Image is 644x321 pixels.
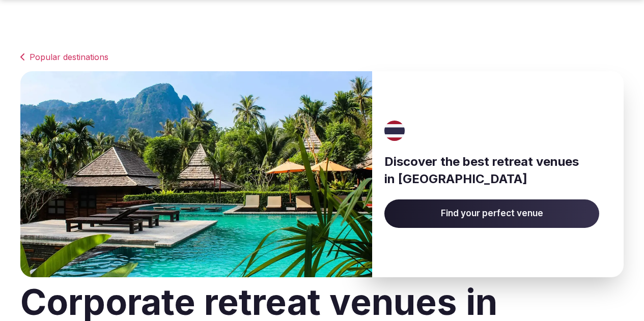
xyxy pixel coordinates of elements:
img: Thailand's flag [381,121,409,141]
a: Popular destinations [20,51,624,63]
a: Find your perfect venue [384,199,599,228]
img: Banner image for Thailand representative of the country [20,71,372,277]
h3: Discover the best retreat venues in [GEOGRAPHIC_DATA] [384,153,599,187]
